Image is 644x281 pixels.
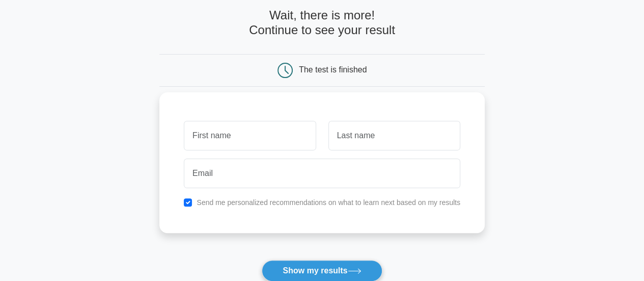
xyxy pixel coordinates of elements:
input: Email [184,159,460,188]
h4: Wait, there is more! Continue to see your result [159,8,485,38]
label: Send me personalized recommendations on what to learn next based on my results [197,198,460,207]
div: The test is finished [299,65,367,74]
input: Last name [328,121,460,150]
input: First name [184,121,316,150]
